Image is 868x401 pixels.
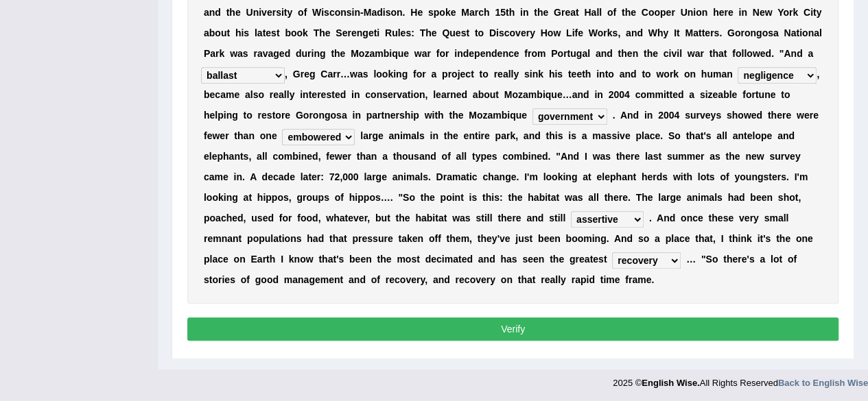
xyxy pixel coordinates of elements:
b: a [369,48,375,59]
b: e [497,48,502,59]
b: o [296,27,303,38]
b: a [422,48,427,59]
b: o [215,27,221,38]
b: l [679,48,682,59]
b: o [762,27,768,38]
b: g [756,27,762,38]
b: a [210,48,215,59]
b: M [685,27,693,38]
b: i [520,7,523,18]
b: a [257,27,263,38]
b: " [779,48,784,59]
b: e [235,7,241,18]
b: n [632,48,638,59]
b: s [347,7,352,18]
b: e [267,7,272,18]
b: N [784,27,790,38]
b: r [215,48,219,59]
b: d [377,7,383,18]
b: r [789,7,793,18]
b: y [287,7,292,18]
b: a [626,27,631,38]
b: s [768,27,773,38]
b: o [291,27,297,38]
b: t [226,27,230,38]
b: e [480,48,485,59]
b: o [802,27,808,38]
b: v [263,48,268,59]
b: r [740,27,744,38]
b: i [377,27,379,38]
b: w [764,7,772,18]
b: A [784,48,790,59]
strong: Back to English Wise [778,378,868,388]
b: c [508,48,514,59]
b: h [646,48,653,59]
b: C [804,7,810,18]
b: w [753,48,760,59]
b: r [272,7,276,18]
b: r [307,48,311,59]
b: t [709,48,713,59]
b: l [596,7,599,18]
b: P [204,48,210,59]
b: p [660,7,666,18]
b: Q [442,27,449,38]
b: i [351,7,354,18]
b: e [565,7,570,18]
b: y [816,7,821,18]
b: o [298,7,304,18]
b: a [814,27,819,38]
b: o [439,7,445,18]
b: t [813,7,817,18]
b: n [688,7,694,18]
b: n [357,27,363,38]
b: a [237,48,243,59]
b: h [537,7,543,18]
b: i [383,7,386,18]
b: l [819,27,822,38]
b: i [496,27,499,38]
b: h [657,27,664,38]
b: . [719,27,722,38]
b: . [771,48,774,59]
b: o [747,48,753,59]
b: r [526,27,530,38]
b: e [666,7,671,18]
b: R [385,27,392,38]
b: h [229,7,235,18]
b: e [400,27,406,38]
b: e [432,27,437,38]
b: t [466,27,469,38]
b: l [599,7,602,18]
b: e [718,7,724,18]
b: W [589,27,598,38]
b: n [457,48,463,59]
b: y [663,27,668,38]
b: , [618,27,620,38]
b: d [463,48,469,59]
b: e [368,27,374,38]
b: s [243,48,248,59]
b: n [314,48,320,59]
b: n [600,48,607,59]
b: u [301,48,307,59]
b: W [648,27,657,38]
b: n [502,48,508,59]
b: g [273,48,279,59]
b: W [312,7,321,18]
b: S [336,27,342,38]
b: n [741,7,747,18]
b: e [342,27,348,38]
b: a [469,7,475,18]
b: m [375,48,383,59]
b: a [371,7,377,18]
b: n [808,27,814,38]
b: r [671,7,675,18]
b: f [436,48,440,59]
b: t [534,7,537,18]
b: - [360,7,364,18]
b: y [530,27,535,38]
b: f [613,7,616,18]
b: T [420,27,426,38]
